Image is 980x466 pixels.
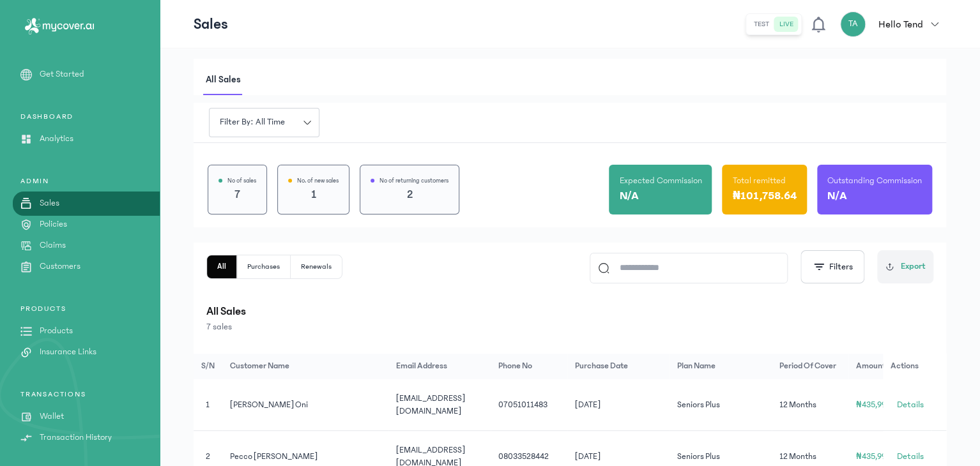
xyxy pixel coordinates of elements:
[774,17,799,32] button: live
[40,431,112,444] p: Transaction History
[206,320,933,333] p: 7 sales
[388,354,491,379] th: Email address
[371,186,448,204] p: 2
[491,354,567,379] th: Phone no
[222,379,388,431] td: [PERSON_NAME] Oni
[203,65,251,95] button: All sales
[222,354,388,379] th: Customer Name
[882,354,946,379] th: Actions
[206,303,933,320] p: All Sales
[227,176,256,186] p: No of sales
[772,379,848,431] td: 12 Months
[856,452,891,461] span: ₦435,996
[40,197,59,210] p: Sales
[203,65,243,95] span: All sales
[291,255,342,278] button: Renewals
[890,395,930,415] button: Details
[297,176,339,186] p: No. of new sales
[827,174,922,187] p: Outstanding Commission
[840,11,866,37] div: TA
[194,14,228,34] p: Sales
[827,187,847,205] p: N/A
[207,255,237,278] button: All
[856,400,891,409] span: ₦435,996
[670,354,772,379] th: Plan name
[40,239,66,252] p: Claims
[749,17,774,32] button: test
[896,398,923,411] span: Details
[212,116,293,129] span: Filter by: all time
[206,452,210,461] span: 2
[40,218,67,231] p: Policies
[878,17,923,32] p: Hello Tend
[218,186,256,204] p: 7
[206,400,210,409] span: 1
[567,354,670,379] th: Purchase date
[619,187,639,205] p: N/A
[40,410,64,423] p: Wallet
[567,379,670,431] td: [DATE]
[732,174,785,187] p: Total remitted
[40,68,84,81] p: Get Started
[491,379,567,431] td: 07051011483
[379,176,448,186] p: No of returning customers
[40,324,73,338] p: Products
[40,345,96,359] p: Insurance Links
[40,132,73,146] p: Analytics
[732,187,797,205] p: ₦101,758.64
[237,255,291,278] button: Purchases
[619,174,701,187] p: Expected Commission
[840,11,946,37] button: TAHello Tend
[896,450,923,463] span: Details
[800,250,864,283] button: Filters
[388,379,491,431] td: [EMAIL_ADDRESS][DOMAIN_NAME]
[772,354,848,379] th: Period of cover
[901,260,926,273] span: Export
[288,186,339,204] p: 1
[877,250,933,283] button: Export
[848,354,931,379] th: Amount paid
[209,108,319,137] button: Filter by: all time
[194,354,222,379] th: S/N
[40,260,80,273] p: Customers
[670,379,772,431] td: Seniors Plus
